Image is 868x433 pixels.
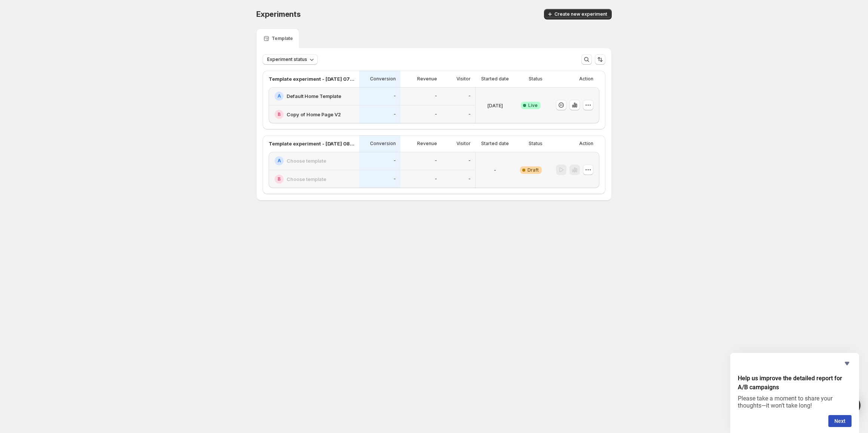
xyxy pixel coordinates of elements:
button: Sort the results [595,54,605,65]
p: - [468,158,471,164]
p: Status [529,76,542,82]
button: Experiment status [263,54,318,65]
p: Template [272,36,293,42]
p: [DATE] [487,102,503,109]
p: - [394,158,396,164]
button: Hide survey [843,359,852,368]
p: Revenue [417,141,437,147]
p: - [435,93,437,99]
p: - [435,158,437,164]
p: Please take a moment to share your thoughts—it won’t take long! [738,395,852,409]
p: - [435,176,437,182]
p: Conversion [370,141,396,147]
span: Live [528,102,538,108]
p: Started date [481,76,509,82]
button: Create new experiment [544,9,612,19]
h2: A [278,158,281,164]
p: Started date [481,141,509,147]
p: Conversion [370,76,396,82]
p: - [468,93,471,99]
span: Draft [528,167,539,173]
p: - [394,111,396,117]
h2: Default Home Template [287,92,341,100]
span: Experiments [256,10,301,19]
p: - [468,176,471,182]
h2: Copy of Home Page V2 [287,111,341,118]
h2: A [278,93,281,99]
p: Status [529,141,542,147]
span: Experiment status [267,56,307,62]
p: Visitor [456,141,471,147]
p: Action [579,141,593,147]
p: Template experiment - [DATE] 07:18:54 [269,75,355,83]
p: - [468,111,471,117]
p: - [494,166,496,174]
h2: Help us improve the detailed report for A/B campaigns [738,374,852,392]
p: - [394,93,396,99]
p: Visitor [456,76,471,82]
p: Revenue [417,76,437,82]
span: Create new experiment [554,11,607,17]
h2: Choose template [287,175,326,183]
h2: B [278,111,281,117]
h2: B [278,176,281,182]
button: Next question [828,415,852,427]
p: Action [579,76,593,82]
p: - [394,176,396,182]
p: Template experiment - [DATE] 08:00:52 [269,140,355,147]
div: Help us improve the detailed report for A/B campaigns [738,359,852,427]
h2: Choose template [287,157,326,165]
p: - [435,111,437,117]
